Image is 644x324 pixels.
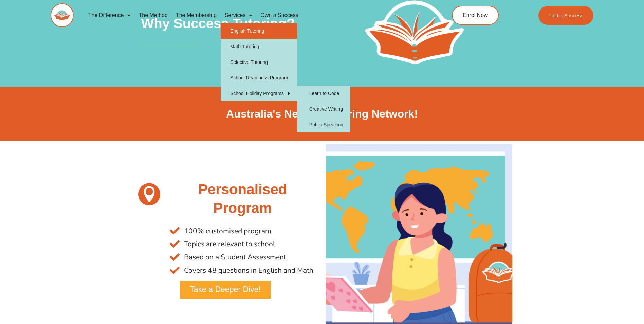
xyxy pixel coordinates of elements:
[182,237,275,251] span: Topics are relevant to school
[221,7,256,23] a: Services
[531,247,644,324] iframe: Chat Widget
[538,6,594,25] a: Find a Success
[221,23,297,101] ul: Services
[297,86,350,101] a: Learn to Code
[190,286,260,293] span: Take a Deeper Dive!
[297,101,350,117] a: Creative Writing
[84,7,135,23] a: The Difference
[221,70,297,86] a: School Readiness Program
[297,117,350,132] a: Public Speaking
[549,13,584,18] span: Find a Success
[182,224,271,238] span: 100% customised program
[132,107,512,121] h2: Australia's Newest Tutoring Network!
[182,264,313,277] span: Covers 48 questions in English and Math
[221,86,297,101] a: School Holiday Programs
[221,39,297,54] a: Math Tutoring
[221,54,297,70] a: Selective Tutoring
[84,7,421,23] nav: Menu
[297,86,350,132] ul: School Holiday Programs
[182,251,286,264] span: Based on a Student Assessment
[134,7,171,23] a: The Method
[170,180,315,217] h2: Personalised Program
[452,6,499,25] a: Enrol Now
[463,13,488,18] span: Enrol Now
[221,23,297,39] a: English Tutoring
[172,7,221,23] a: The Membership
[180,281,271,299] a: Take a Deeper Dive!
[256,7,302,23] a: Own a Success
